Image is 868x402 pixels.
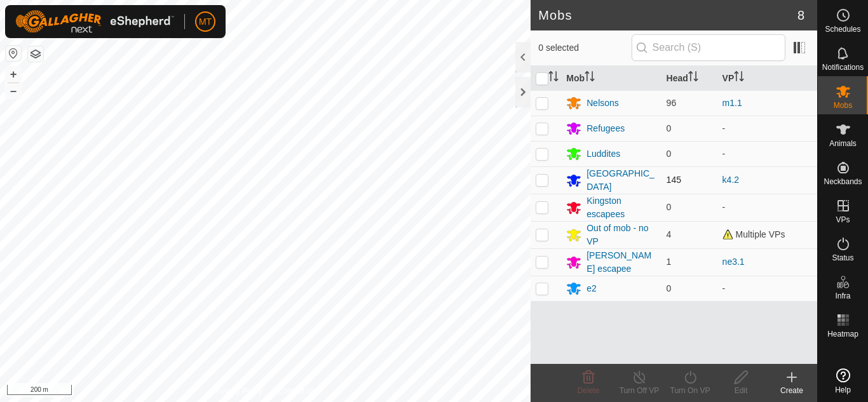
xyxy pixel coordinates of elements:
[818,363,868,399] a: Help
[548,73,559,83] p-sorticon: Activate to sort
[587,122,625,135] div: Refugees
[717,141,817,166] td: -
[715,385,766,396] div: Edit
[578,386,600,395] span: Delete
[717,194,817,221] td: -
[667,98,677,108] span: 96
[722,229,785,239] span: Multiple VPs
[722,257,745,267] a: ne3.1
[15,10,174,33] img: Gallagher Logo
[538,8,797,23] h2: Mobs
[797,6,804,25] span: 8
[632,34,785,61] input: Search (S)
[766,385,817,396] div: Create
[665,385,715,396] div: Turn On VP
[836,216,850,224] span: VPs
[538,41,631,55] span: 0 selected
[667,283,672,293] span: 0
[834,102,852,109] span: Mobs
[825,25,860,33] span: Schedules
[199,15,212,29] span: MT
[717,276,817,301] td: -
[28,46,43,62] button: Map Layers
[667,175,681,185] span: 145
[614,385,665,396] div: Turn Off VP
[829,140,857,147] span: Animals
[667,123,672,133] span: 0
[587,147,620,161] div: Luddites
[587,194,656,221] div: Kingston escapees
[587,282,597,295] div: e2
[585,73,595,83] p-sorticon: Activate to sort
[717,66,817,91] th: VP
[827,330,858,338] span: Heatmap
[6,83,21,98] button: –
[6,46,21,61] button: Reset Map
[661,66,717,91] th: Head
[717,116,817,141] td: -
[667,149,672,159] span: 0
[6,67,21,82] button: +
[587,249,656,276] div: [PERSON_NAME] escapee
[722,175,739,185] a: k4.2
[667,229,672,239] span: 4
[835,386,851,394] span: Help
[587,222,656,248] div: Out of mob - no VP
[832,254,853,262] span: Status
[835,292,850,300] span: Infra
[278,385,315,397] a: Contact Us
[734,73,744,83] p-sorticon: Activate to sort
[215,385,263,397] a: Privacy Policy
[561,66,661,91] th: Mob
[688,73,698,83] p-sorticon: Activate to sort
[587,167,656,194] div: [GEOGRAPHIC_DATA]
[722,98,742,108] a: m1.1
[822,64,864,71] span: Notifications
[824,178,862,185] span: Neckbands
[587,97,619,110] div: Nelsons
[667,202,672,212] span: 0
[667,257,672,267] span: 1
